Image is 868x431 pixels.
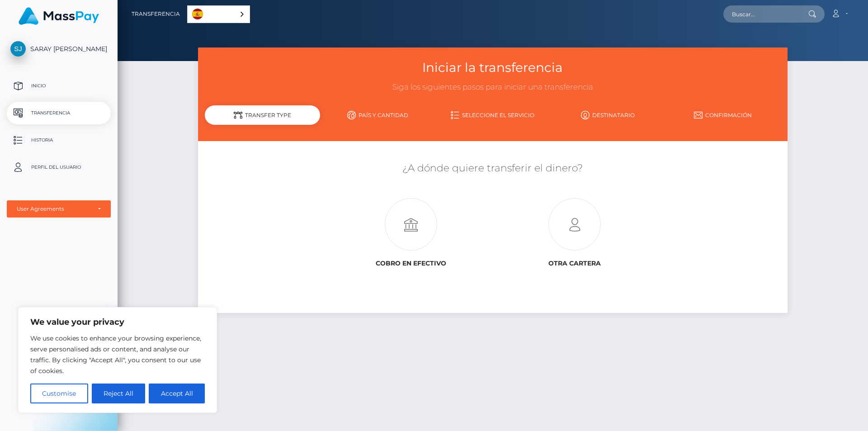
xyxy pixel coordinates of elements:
div: Transfer Type [205,105,320,125]
a: Inicio [7,75,111,97]
img: MassPay [19,7,99,25]
div: We value your privacy [18,307,217,413]
button: Customise [30,384,88,403]
a: Seleccione el servicio [435,107,551,123]
h6: Cobro en efectivo [336,260,486,267]
button: Accept All [149,384,205,403]
a: Confirmación [665,107,781,123]
h3: Iniciar la transferencia [205,59,780,76]
a: País y cantidad [320,107,435,123]
button: User Agreements [7,200,111,218]
h6: Otra cartera [500,260,650,267]
input: Buscar... [723,5,808,23]
h5: ¿A dónde quiere transferir el dinero? [205,161,780,175]
a: Perfil del usuario [7,156,111,179]
p: We value your privacy [30,317,205,327]
span: SARAY [PERSON_NAME] [7,45,111,53]
div: User Agreements [17,205,91,213]
h3: Siga los siguientes pasos para iniciar una transferencia [205,82,780,93]
a: Transferencia [132,5,180,24]
p: Perfil del usuario [10,161,107,174]
a: Transferencia [7,102,111,124]
aside: Language selected: Español [187,5,250,23]
p: We use cookies to enhance your browsing experience, serve personalised ads or content, and analys... [30,333,205,376]
p: Historia [10,133,107,147]
p: Transferencia [10,106,107,120]
div: Language [187,5,250,23]
a: Historia [7,129,111,152]
p: Inicio [10,79,107,93]
a: Español [188,6,250,23]
a: Destinatario [550,107,665,123]
button: Reject All [92,384,146,403]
